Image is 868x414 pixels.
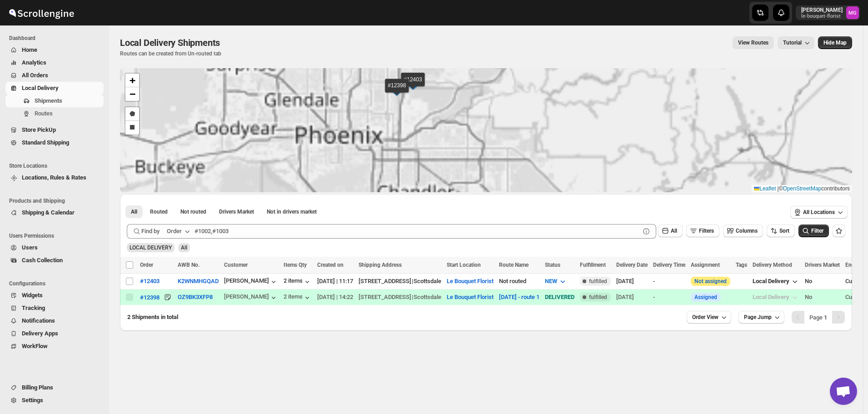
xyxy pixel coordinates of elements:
[9,232,105,239] span: Users Permissions
[653,262,685,268] span: Delivery Time
[5,381,104,394] button: Billing Plans
[131,208,137,215] span: All
[811,228,823,234] span: Filter
[580,262,606,268] span: Fulfillment
[127,314,178,320] span: 2 Shipments in total
[167,227,182,236] div: Order
[214,205,259,218] button: Claimable
[447,294,494,300] button: Le Bouquet Florist
[783,40,802,46] span: Tutorial
[736,228,758,234] span: Columns
[359,277,441,286] div: |
[792,311,845,324] nav: Pagination
[317,277,353,286] div: [DATE] | 11:17
[783,185,822,192] a: OpenStreetMap
[616,277,648,286] div: [DATE]
[805,277,840,286] div: No
[130,75,135,86] span: +
[125,87,139,101] a: Zoom out
[848,10,857,16] text: MG
[22,304,45,311] span: Tracking
[736,262,747,268] span: Tags
[22,174,86,181] span: Locations, Rules & Rates
[499,277,539,286] div: Not routed
[178,278,219,284] button: K2WNMHGQAD
[130,244,172,251] span: LOCAL DELIVERY
[803,209,835,216] span: All Locations
[5,241,104,254] button: Users
[699,228,714,234] span: Filters
[545,262,560,268] span: Status
[414,293,441,302] div: Scottsdale
[818,36,852,49] button: Map action label
[224,293,278,302] button: [PERSON_NAME]
[5,56,104,69] button: Analytics
[161,224,197,239] button: Order
[694,294,717,300] button: Assigned
[5,171,104,184] button: Locations, Rules & Rates
[796,5,860,20] button: User menu
[35,110,53,117] span: Routes
[653,277,685,286] div: -
[130,88,135,100] span: −
[447,278,494,284] button: Le Bouquet Florist
[779,228,789,234] span: Sort
[359,262,402,268] span: Shipping Address
[22,209,75,216] span: Shipping & Calendar
[120,37,220,48] span: Local Delivery Shipments
[22,317,55,324] span: Notifications
[823,39,847,46] span: Hide Map
[261,205,322,218] button: Un-claimable
[22,292,43,299] span: Widgets
[284,293,312,302] button: 2 items
[767,224,795,237] button: Sort
[499,294,539,300] button: [DATE] - route 1
[224,277,278,286] button: [PERSON_NAME]
[846,6,859,19] span: Melody Gluth
[145,205,173,218] button: Routed
[180,208,206,215] span: Not routed
[9,280,105,287] span: Configurations
[687,311,731,324] button: Order View
[5,394,104,407] button: Settings
[22,46,37,53] span: Home
[125,74,139,87] a: Zoom in
[140,278,160,284] button: #12403
[824,314,827,321] b: 1
[5,314,104,327] button: Notifications
[22,85,59,91] span: Local Delivery
[390,86,404,96] img: Marker
[545,278,557,284] span: NEW
[809,314,827,321] span: Page
[219,208,254,215] span: Drivers Market
[267,208,317,215] span: Not in drivers market
[359,293,441,302] div: |
[752,185,852,193] div: © contributors
[805,293,840,302] div: No
[141,227,160,236] span: Find by
[125,107,139,121] a: Draw a polygon
[140,294,160,301] div: #12398
[195,224,640,239] input: #1002,#1003
[790,206,848,219] button: All Locations
[753,278,789,284] span: Local Delivery
[22,257,63,264] span: Cash Collection
[738,39,768,46] span: View Routes
[22,126,56,133] span: Store PickUp
[5,95,104,107] button: Shipments
[5,107,104,120] button: Routes
[744,314,772,321] span: Page Jump
[7,1,75,24] img: ScrollEngine
[747,274,805,289] button: Local Delivery
[284,277,312,286] div: 2 items
[686,224,719,237] button: Filters
[140,262,153,268] span: Order
[733,36,774,49] button: view route
[22,59,46,66] span: Analytics
[801,14,843,19] p: le-bouquet-florist
[754,185,776,192] a: Leaflet
[753,262,792,268] span: Delivery Method
[406,80,420,90] img: Marker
